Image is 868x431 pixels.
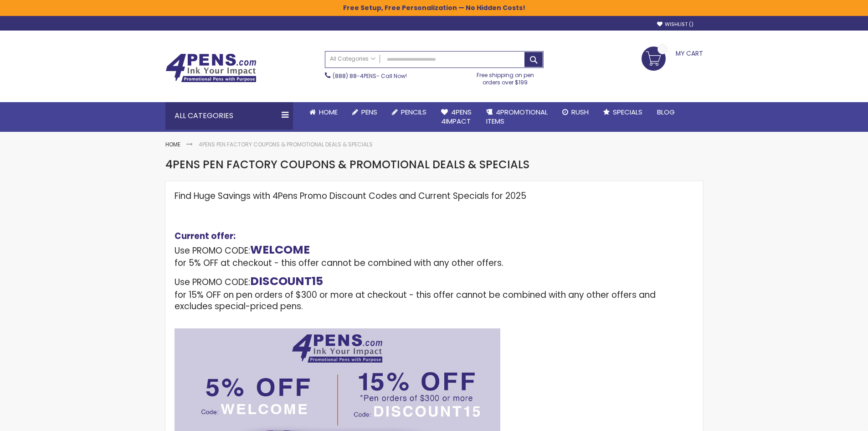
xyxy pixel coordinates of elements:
a: Home [302,102,345,122]
strong: WELCOME [250,241,310,258]
strong: DISCOUNT15 [250,273,323,289]
a: Pencils [385,102,434,122]
span: Blog [657,107,675,117]
a: 4PROMOTIONALITEMS [479,102,555,132]
span: 4PROMOTIONAL ITEMS [486,107,548,126]
span: Find Huge Savings with 4Pens Promo Discount Codes and Current Specials for 2025 [175,190,526,202]
span: Pencils [401,107,426,117]
span: Pens [361,107,377,117]
a: All Categories [325,52,380,67]
span: - Call Now! [333,72,407,80]
span: Use PROMO CODE: for 15% OFF on pen orders of $300 or more at checkout - this offer cannot be comb... [175,276,656,312]
span: 4Pens Pen Factory Coupons & Promotional Deals & Specials [165,157,529,172]
span: Home [319,107,338,117]
span: Specials [613,107,642,117]
span: 4Pens 4impact [441,107,472,126]
a: Pens [345,102,385,122]
div: All Categories [165,102,293,130]
strong: Current offer: [175,230,236,242]
div: Free shipping on pen orders over $199 [467,68,544,86]
a: Specials [596,102,650,122]
a: Rush [555,102,596,122]
a: Wishlist [657,21,693,28]
span: Use PROMO CODE: for 5% OFF at checkout - this offer cannot be combined with any other offers. [175,230,503,269]
span: All Categories [330,55,375,62]
strong: 4Pens Pen Factory Coupons & Promotional Deals & Specials [199,140,373,148]
a: Blog [650,102,682,122]
img: 4Pens Custom Pens and Promotional Products [165,53,257,83]
span: Rush [571,107,589,117]
a: Home [165,140,180,148]
a: 4Pens4impact [434,102,479,132]
a: (888) 88-4PENS [333,72,376,80]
